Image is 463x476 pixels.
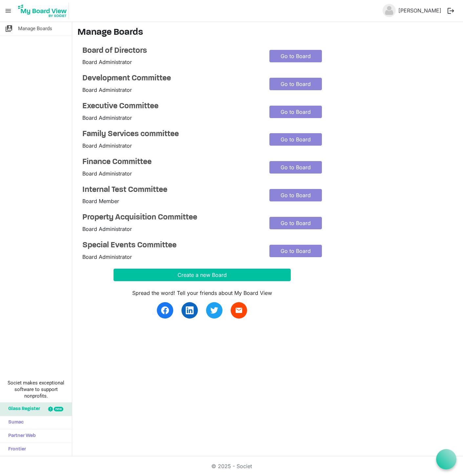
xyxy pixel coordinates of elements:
[231,302,247,319] a: email
[235,306,243,314] span: email
[18,22,52,35] span: Manage Boards
[5,443,26,456] span: Frontier
[82,254,132,260] span: Board Administrator
[16,3,72,19] a: My Board View Logo
[114,269,291,281] button: Create a new Board
[82,213,260,222] a: Property Acquisition Committee
[82,102,260,111] a: Executive Committee
[82,46,260,56] a: Board of Directors
[269,245,322,257] a: Go to Board
[269,189,322,201] a: Go to Board
[383,4,396,17] img: no-profile-picture.svg
[82,114,132,121] span: Board Administrator
[186,306,194,314] img: linkedin.svg
[5,416,24,429] span: Sumac
[5,429,36,443] span: Partner Web
[269,161,322,174] a: Go to Board
[3,380,69,399] span: Societ makes exceptional software to support nonprofits.
[444,4,458,18] button: logout
[82,130,260,139] a: Family Services committee
[114,289,291,297] div: Spread the word! Tell your friends about My Board View
[82,198,119,204] span: Board Member
[82,87,132,93] span: Board Administrator
[161,306,169,314] img: facebook.svg
[269,78,322,90] a: Go to Board
[5,22,13,35] span: switch_account
[82,241,260,250] a: Special Events Committee
[269,133,322,146] a: Go to Board
[269,50,322,62] a: Go to Board
[5,403,40,416] span: Glass Register
[269,217,322,229] a: Go to Board
[77,27,458,38] h3: Manage Boards
[82,226,132,232] span: Board Administrator
[82,157,260,167] a: Finance Committee
[396,4,444,17] a: [PERSON_NAME]
[2,5,14,17] span: menu
[82,170,132,177] span: Board Administrator
[82,142,132,149] span: Board Administrator
[82,185,260,195] a: Internal Test Committee
[210,306,218,314] img: twitter.svg
[82,74,260,83] a: Development Committee
[82,59,132,65] span: Board Administrator
[54,407,63,411] div: new
[211,463,252,469] a: © 2025 - Societ
[16,3,69,19] img: My Board View Logo
[269,106,322,118] a: Go to Board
